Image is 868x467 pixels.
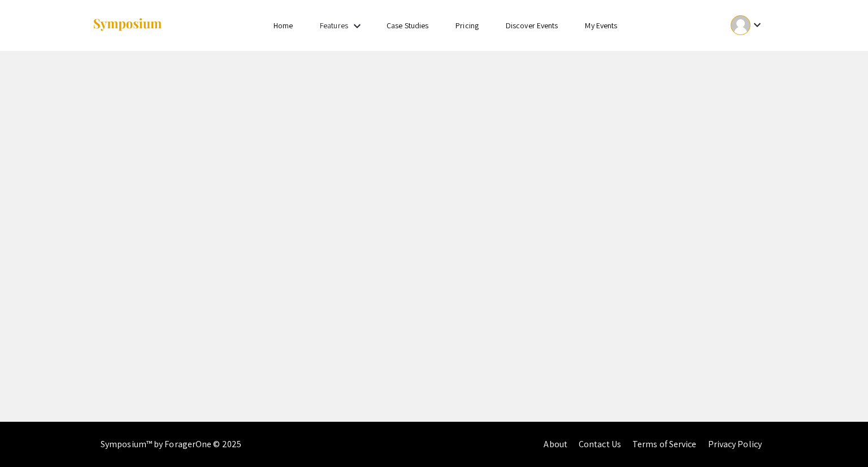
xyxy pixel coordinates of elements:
button: Expand account dropdown [719,12,776,38]
a: Pricing [455,20,479,31]
a: Contact Us [579,438,621,450]
a: About [544,438,567,450]
a: Privacy Policy [708,438,762,450]
mat-icon: Expand Features list [350,19,364,33]
a: Case Studies [387,20,428,31]
a: Terms of Service [632,438,697,450]
img: Symposium by ForagerOne [92,18,163,33]
a: Features [320,20,348,31]
a: Home [274,20,293,31]
mat-icon: Expand account dropdown [750,18,764,32]
a: Discover Events [506,20,558,31]
div: Symposium™ by ForagerOne © 2025 [101,422,241,467]
a: My Events [585,20,617,31]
